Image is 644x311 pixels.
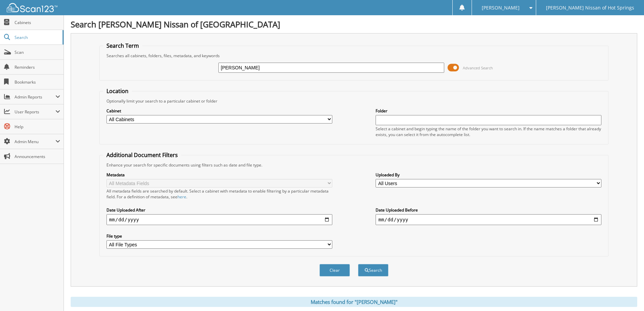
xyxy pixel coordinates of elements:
a: here [177,194,186,200]
h1: Search [PERSON_NAME] Nissan of [GEOGRAPHIC_DATA] [71,19,637,30]
label: File type [106,233,332,239]
span: Admin Reports [15,94,55,100]
span: Reminders [15,64,60,70]
span: [PERSON_NAME] Nissan of Hot Springs [546,6,634,10]
img: scan123-logo-white.svg [7,3,57,12]
button: Clear [319,264,350,276]
div: Matches found for "[PERSON_NAME]" [71,297,637,307]
legend: Additional Document Filters [103,151,181,159]
input: start [106,214,332,225]
label: Folder [376,108,601,114]
button: Search [358,264,388,276]
span: Scan [15,49,60,55]
div: All metadata fields are searched by default. Select a cabinet with metadata to enable filtering b... [106,188,332,200]
label: Date Uploaded After [106,207,332,213]
div: Searches all cabinets, folders, files, metadata, and keywords [103,53,605,59]
legend: Search Term [103,42,142,49]
label: Date Uploaded Before [376,207,601,213]
div: Optionally limit your search to a particular cabinet or folder [103,98,605,104]
span: Help [15,124,60,130]
label: Uploaded By [376,172,601,178]
label: Cabinet [106,108,332,114]
span: Admin Menu [15,139,55,145]
label: Metadata [106,172,332,178]
legend: Location [103,87,132,95]
input: end [376,214,601,225]
span: Cabinets [15,20,60,25]
span: Search [15,35,59,40]
span: [PERSON_NAME] [482,6,520,10]
div: Select a cabinet and begin typing the name of the folder you want to search in. If the name match... [376,126,601,137]
span: Bookmarks [15,79,60,85]
span: Advanced Search [463,65,493,70]
div: Enhance your search for specific documents using filters such as date and file type. [103,162,605,168]
span: Announcements [15,154,60,159]
span: User Reports [15,109,55,115]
